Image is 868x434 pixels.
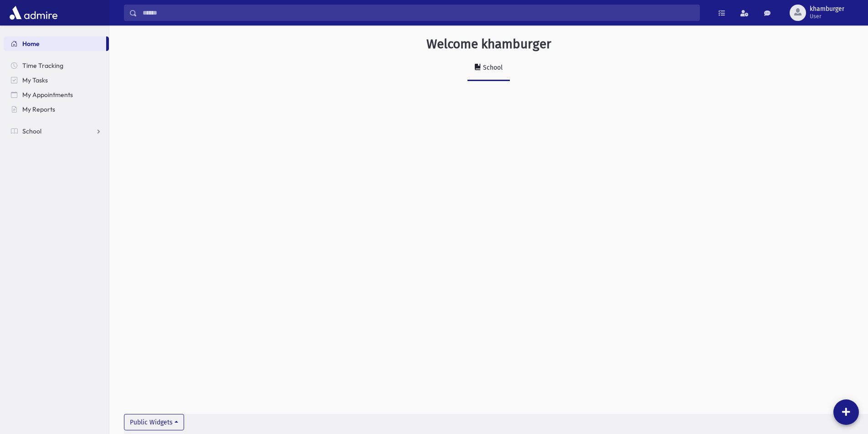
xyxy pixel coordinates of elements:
[22,105,55,113] span: My Reports
[4,102,109,117] a: My Reports
[810,5,844,13] span: khamburger
[4,87,109,102] a: My Appointments
[4,36,106,51] a: Home
[481,64,503,71] div: School
[137,5,699,21] input: Search
[4,73,109,87] a: My Tasks
[22,91,73,99] span: My Appointments
[22,40,40,48] span: Home
[426,36,551,52] h3: Welcome khamburger
[124,414,184,430] button: Public Widgets
[22,127,41,135] span: School
[7,4,60,22] img: AdmirePro
[4,124,109,138] a: School
[467,56,510,81] a: School
[4,58,109,73] a: Time Tracking
[810,13,844,20] span: User
[22,76,48,84] span: My Tasks
[22,61,63,70] span: Time Tracking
